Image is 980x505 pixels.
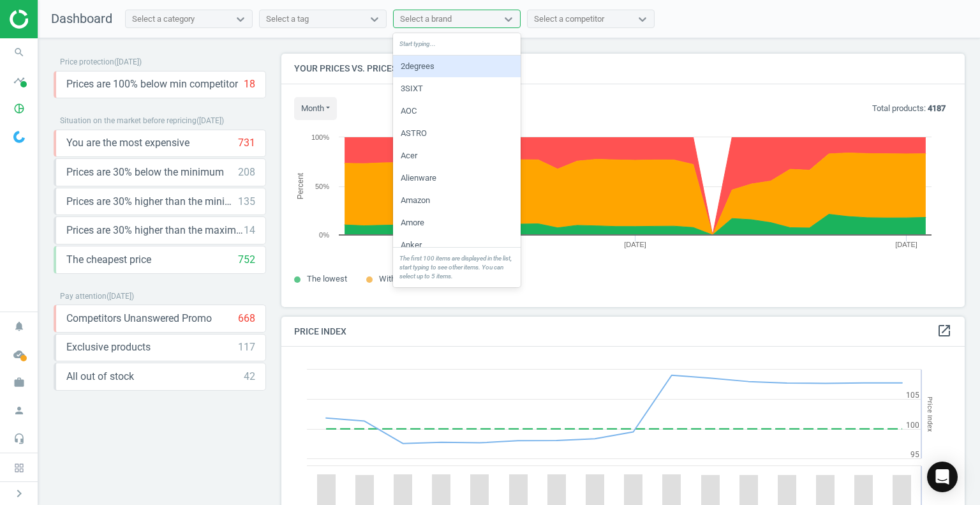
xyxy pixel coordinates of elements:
[393,56,521,247] div: grid
[307,274,347,283] span: The lowest
[10,10,100,29] img: ajHJNr6hYgQAAAAASUVORK5CYII=
[60,116,197,125] span: Situation on the market before repricing
[13,131,25,143] img: wGWNvw8QSZomAAAAABJRU5ErkJggg==
[393,78,521,100] div: 3SIXT
[319,231,329,239] text: 0%
[266,13,309,25] div: Select a tag
[7,96,31,121] i: pie_chart_outlined
[928,103,946,113] b: 4187
[393,234,521,256] div: Anker
[7,426,31,451] i: headset_mic
[393,123,521,144] div: ASTRO
[66,223,244,237] span: Prices are 30% higher than the maximal
[107,292,134,301] span: ( [DATE] )
[66,77,238,91] span: Prices are 100% below min competitor
[7,370,31,395] i: work
[11,486,27,501] i: chevron_right
[7,68,31,93] i: timeline
[400,13,452,25] div: Select a brand
[7,342,31,366] i: cloud_done
[66,195,238,209] span: Prices are 30% higher than the minimum
[66,312,212,326] span: Competitors Unanswered Promo
[238,312,255,326] div: 668
[197,116,224,125] span: ( [DATE] )
[393,33,521,56] div: Start typing...
[393,190,521,211] div: Amazon
[238,253,255,267] div: 752
[379,274,443,283] span: Within the market
[244,77,255,91] div: 18
[3,485,35,502] button: chevron_right
[132,13,195,25] div: Select a category
[393,100,521,122] div: AOC
[238,195,255,209] div: 135
[895,241,917,248] tspan: [DATE]
[296,172,305,199] tspan: Percent
[7,40,31,64] i: search
[937,323,952,340] a: open_in_new
[624,241,646,248] tspan: [DATE]
[238,340,255,354] div: 117
[60,292,107,301] span: Pay attention
[66,165,224,179] span: Prices are 30% below the minimum
[534,13,604,25] div: Select a competitor
[906,421,919,430] text: 100
[66,253,151,267] span: The cheapest price
[393,212,521,234] div: Amore
[244,370,255,384] div: 42
[51,11,112,26] span: Dashboard
[66,136,189,150] span: You are the most expensive
[926,396,934,432] tspan: Price Index
[910,450,919,459] text: 95
[393,247,521,287] div: The first 100 items are displayed in the list, start typing to see other items. You can select up...
[60,57,114,66] span: Price protection
[393,145,521,167] div: Acer
[311,133,329,141] text: 100%
[7,314,31,338] i: notifications
[238,165,255,179] div: 208
[66,340,151,354] span: Exclusive products
[393,167,521,189] div: Alienware
[927,462,958,492] div: Open Intercom Messenger
[114,57,142,66] span: ( [DATE] )
[281,317,965,347] h4: Price Index
[872,103,946,114] p: Total products:
[238,136,255,150] div: 731
[294,97,337,120] button: month
[393,56,521,77] div: 2degrees
[66,370,134,384] span: All out of stock
[906,391,919,400] text: 105
[315,183,329,190] text: 50%
[244,223,255,237] div: 14
[7,398,31,423] i: person
[937,323,952,338] i: open_in_new
[281,54,965,84] h4: Your prices vs. prices in stores you monitor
